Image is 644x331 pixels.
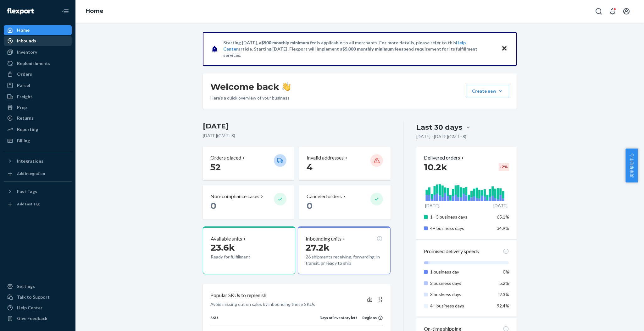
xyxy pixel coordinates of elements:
div: Replenishments [17,60,50,67]
span: 2.3% [499,292,509,297]
p: [DATE] [425,203,439,209]
div: Add Fast Tag [17,201,40,207]
span: $500 monthly minimum fee [261,40,317,45]
button: Close [500,44,508,53]
a: Parcel [4,80,72,90]
span: 65.1% [497,214,509,220]
button: Integrations [4,156,72,166]
div: Freight [17,94,32,100]
a: Freight [4,92,72,102]
p: Popular SKUs to replenish [210,292,266,299]
a: Home [86,8,103,14]
a: Prep [4,102,72,112]
a: Returns [4,113,72,123]
button: Give Feedback [4,313,72,323]
button: Open notifications [606,5,619,18]
p: 1 business day [430,269,492,275]
div: Settings [17,283,35,290]
p: Invalid addresses [307,154,344,161]
div: Orders [17,71,32,77]
span: 92.4% [497,303,509,308]
p: Ready for fulfillment [211,254,269,260]
span: 27.2k [306,242,330,253]
button: Close Navigation [59,5,72,18]
span: 10.2k [424,162,447,172]
div: Give Feedback [17,315,47,322]
p: Canceled orders [307,193,342,200]
div: -2 % [499,163,509,171]
button: Canceled orders 0 [299,185,390,219]
button: Fast Tags [4,187,72,197]
p: 26 shipments receiving, forwarding, in transit, or ready to ship [306,254,382,266]
a: Add Integration [4,169,72,179]
a: Add Fast Tag [4,199,72,209]
span: 52 [210,162,221,172]
th: Days of inventory left [319,315,357,326]
div: Add Integration [17,171,45,176]
a: Inventory [4,47,72,57]
div: Home [17,27,30,33]
button: Delivered orders [424,154,465,161]
p: Avoid missing out on sales by inbounding these SKUs [210,301,315,307]
div: Integrations [17,158,43,164]
span: 0 [307,200,313,211]
div: Fast Tags [17,188,37,195]
img: Flexport logo [7,8,34,14]
ol: breadcrumbs [80,2,108,20]
a: Billing [4,136,72,146]
button: Available units23.6kReady for fulfillment [203,226,295,274]
p: Here’s a quick overview of your business [210,95,291,101]
div: Prep [17,104,27,111]
div: Parcel [17,82,30,89]
a: Replenishments [4,58,72,68]
div: Inventory [17,49,37,55]
a: Orders [4,69,72,79]
button: Open account menu [620,5,633,18]
span: 34.9% [497,225,509,231]
p: Promised delivery speeds [424,248,479,255]
button: Open Search Box [592,5,605,18]
p: 2 business days [430,280,492,286]
a: Help Center [4,303,72,313]
div: Billing [17,138,30,144]
p: Available units [211,235,242,242]
a: Talk to Support [4,292,72,302]
div: Returns [17,115,34,121]
th: SKU [210,315,319,326]
a: Reporting [4,124,72,134]
button: Invalid addresses 4 [299,147,390,180]
img: hand-wave emoji [282,82,291,91]
button: Non-compliance cases 0 [203,185,294,219]
p: Orders placed [210,154,241,161]
p: 3 business days [430,291,492,298]
span: 23.6k [211,242,235,253]
div: Reporting [17,126,38,133]
button: Orders placed 52 [203,147,294,180]
span: $5,000 monthly minimum fee [342,46,401,52]
h1: Welcome back [210,81,291,92]
p: Starting [DATE], a is applicable to all merchants. For more details, please refer to this article... [223,40,495,58]
p: [DATE] - [DATE] ( GMT+8 ) [416,133,466,140]
h3: [DATE] [203,121,391,131]
p: 4+ business days [430,225,492,231]
a: Home [4,25,72,35]
button: 卖家帮助中心 [625,149,638,182]
a: Settings [4,281,72,291]
p: Inbounding units [306,235,341,242]
span: 0 [210,200,216,211]
button: Create new [467,85,509,97]
div: Talk to Support [17,294,50,300]
p: Non-compliance cases [210,193,259,200]
div: Inbounds [17,38,36,44]
div: Regions [357,315,383,320]
div: Last 30 days [416,122,462,132]
span: 5.2% [499,280,509,286]
p: [DATE] [493,203,508,209]
a: Inbounds [4,36,72,46]
p: 1 - 3 business days [430,214,492,220]
p: 4+ business days [430,303,492,309]
button: Inbounding units27.2k26 shipments receiving, forwarding, in transit, or ready to ship [298,226,390,274]
div: Help Center [17,305,42,311]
